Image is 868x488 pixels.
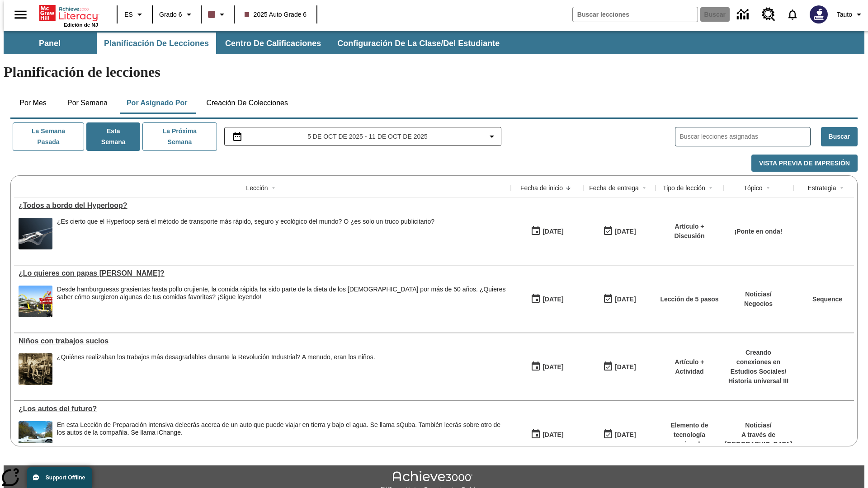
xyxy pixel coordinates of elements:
div: En esta Lección de Preparación intensiva de leerás acerca de un auto que puede viajar en tierra y... [57,421,506,453]
div: [DATE] [615,294,636,305]
button: Abrir el menú lateral [7,1,34,28]
p: Noticias / [744,290,773,299]
button: La próxima semana [142,122,217,151]
p: ¡Ponte en onda! [735,227,783,236]
p: Artículo + Discusión [660,222,719,241]
button: 11/30/25: Último día en que podrá accederse la lección [600,358,639,375]
span: Configuración de la clase/del estudiante [337,38,500,49]
img: Representación artística del vehículo Hyperloop TT entrando en un túnel [19,218,52,249]
div: Portada [39,3,98,28]
button: Sort [639,183,650,193]
h1: Planificación de lecciones [4,64,864,80]
a: ¿Todos a bordo del Hyperloop?, Lecciones [19,202,506,210]
button: Configuración de la clase/del estudiante [330,33,507,54]
p: Creando conexiones en Estudios Sociales / [728,348,789,376]
a: Notificaciones [781,3,804,26]
button: Creación de colecciones [199,92,295,114]
button: Planificación de lecciones [97,33,216,54]
div: [DATE] [542,226,563,237]
div: En esta Lección de Preparación intensiva de [57,421,506,436]
button: 07/11/25: Primer día en que estuvo disponible la lección [528,358,566,375]
div: [DATE] [542,361,563,373]
div: Niños con trabajos sucios [19,337,506,345]
div: [DATE] [615,429,636,441]
svg: Collapse Date Range Filter [486,131,497,142]
input: Buscar lecciones asignadas [680,130,810,143]
div: [DATE] [615,226,636,237]
button: 07/01/25: Primer día en que estuvo disponible la lección [528,426,566,443]
div: [DATE] [615,361,636,373]
a: Portada [39,4,98,22]
img: Un automóvil de alta tecnología flotando en el agua. [19,421,52,453]
button: Por mes [10,92,56,114]
button: 07/21/25: Primer día en que estuvo disponible la lección [528,223,566,240]
span: Centro de calificaciones [225,38,321,49]
span: ES [124,10,133,19]
p: Noticias / [725,421,793,430]
button: 07/14/25: Primer día en que estuvo disponible la lección [528,291,566,308]
div: ¿Lo quieres con papas fritas? [19,269,506,277]
span: Planificación de lecciones [104,38,209,49]
div: ¿Quiénes realizaban los trabajos más desagradables durante la Revolución Industrial? A menudo, er... [57,353,375,385]
div: [DATE] [542,429,563,441]
a: Centro de recursos, Se abrirá en una pestaña nueva. [756,2,781,27]
img: Uno de los primeros locales de McDonald's, con el icónico letrero rojo y los arcos amarillos. [19,286,52,317]
button: Buscar [821,127,858,146]
button: Seleccione el intervalo de fechas opción del menú [228,131,498,142]
span: 5 de oct de 2025 - 11 de oct de 2025 [307,132,428,141]
p: Lección de 5 pasos [660,295,718,304]
button: Panel [5,33,95,54]
p: A través de [GEOGRAPHIC_DATA] [725,430,793,449]
div: Desde hamburguesas grasientas hasta pollo crujiente, la comida rápida ha sido parte de la dieta d... [57,286,506,317]
button: Sort [836,183,847,193]
img: foto en blanco y negro de dos niños parados sobre una pieza de maquinaria pesada [19,353,52,385]
button: 06/30/26: Último día en que podrá accederse la lección [600,223,639,240]
div: Tipo de lección [663,183,705,192]
span: Edición de NJ [64,22,98,28]
span: 2025 Auto Grade 6 [245,10,307,19]
button: 08/01/26: Último día en que podrá accederse la lección [600,426,639,443]
button: Support Offline [27,467,92,488]
p: Elemento de tecnología mejorada [660,421,719,449]
button: Lenguaje: ES, Selecciona un idioma [120,6,149,23]
p: Artículo + Actividad [660,357,719,376]
div: ¿Es cierto que el Hyperloop será el método de transporte más rápido, seguro y ecológico del mundo... [57,218,434,225]
div: ¿Quiénes realizaban los trabajos más desagradables durante la Revolución Industrial? A menudo, er... [57,353,375,361]
button: Centro de calificaciones [218,33,328,54]
button: 07/20/26: Último día en que podrá accederse la lección [600,291,639,308]
div: ¿Es cierto que el Hyperloop será el método de transporte más rápido, seguro y ecológico del mundo... [57,218,434,249]
button: El color de la clase es café oscuro. Cambiar el color de la clase. [204,6,231,23]
div: [DATE] [542,294,563,305]
div: Lección [246,183,268,192]
button: Sort [705,183,716,193]
img: Avatar [810,5,828,23]
button: La semana pasada [13,122,84,151]
p: Historia universal III [728,376,789,386]
input: Buscar campo [573,7,698,22]
span: Grado 6 [159,10,182,19]
a: Sequence [812,296,842,303]
button: Escoja un nuevo avatar [804,3,833,26]
button: Sort [563,183,574,193]
button: Sort [763,183,774,193]
div: ¿Los autos del futuro? [19,405,506,413]
a: ¿Lo quieres con papas fritas?, Lecciones [19,269,506,277]
span: Tauto [837,10,852,19]
button: Por asignado por [119,92,195,114]
span: Panel [39,38,61,49]
button: Esta semana [86,122,140,151]
testabrev: leerás acerca de un auto que puede viajar en tierra y bajo el agua. Se llama sQuba. También leerá... [57,421,500,436]
div: Tópico [743,183,762,192]
button: Perfil/Configuración [833,6,868,23]
p: Negocios [744,299,773,309]
button: Grado: Grado 6, Elige un grado [156,6,198,23]
a: Centro de información [731,2,756,27]
div: ¿Todos a bordo del Hyperloop? [19,202,506,210]
div: Fecha de entrega [589,183,639,192]
div: Subbarra de navegación [4,31,864,54]
div: Estrategia [807,183,836,192]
